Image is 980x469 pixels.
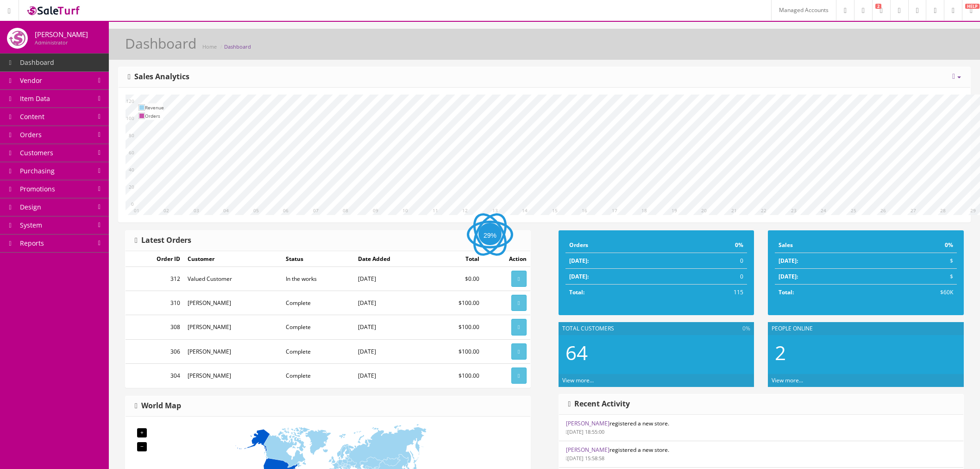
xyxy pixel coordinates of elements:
[559,322,754,335] div: Total Customers
[566,455,605,462] small: [DATE] 15:58:58
[775,237,878,253] td: Sales
[566,446,609,454] a: [PERSON_NAME]
[126,363,184,387] td: 304
[184,291,282,315] td: [PERSON_NAME]
[35,39,68,46] small: Administrator
[20,58,54,67] span: Dashboard
[430,339,483,363] td: $100.00
[965,4,980,9] span: HELP
[772,376,803,384] a: View more...
[354,267,429,291] td: [DATE]
[676,237,747,253] td: 0%
[565,237,677,253] td: Orders
[559,441,964,468] li: registered a new store.
[128,73,189,81] h3: Sales Analytics
[137,428,147,437] div: +
[126,251,184,267] td: Order ID
[559,415,964,441] li: registered a new store.
[282,291,355,315] td: Complete
[775,342,957,363] h2: 2
[879,285,957,300] td: $60K
[742,324,750,333] span: 0%
[20,203,41,211] span: Design
[676,285,747,300] td: 115
[20,112,44,121] span: Content
[20,130,42,139] span: Orders
[126,315,184,339] td: 308
[768,322,964,335] div: People Online
[779,273,798,280] strong: [DATE]:
[354,315,429,339] td: [DATE]
[126,339,184,363] td: 306
[282,363,355,387] td: Complete
[20,239,44,247] span: Reports
[184,315,282,339] td: [PERSON_NAME]
[569,273,589,280] strong: [DATE]:
[7,28,28,49] img: joshlucio05
[879,253,957,269] td: $
[135,402,181,410] h3: World Map
[20,94,50,103] span: Item Data
[224,43,251,50] a: Dashboard
[568,400,630,408] h3: Recent Activity
[565,342,748,363] h2: 64
[875,4,881,9] span: 2
[26,4,82,17] img: SaleTurf
[20,184,55,193] span: Promotions
[779,288,794,296] strong: Total:
[430,315,483,339] td: $100.00
[126,291,184,315] td: 310
[354,339,429,363] td: [DATE]
[676,253,747,269] td: 0
[779,257,798,265] strong: [DATE]:
[20,221,42,229] span: System
[20,148,53,157] span: Customers
[430,267,483,291] td: $0.00
[184,251,282,267] td: Customer
[145,103,164,112] td: Revenue
[430,291,483,315] td: $100.00
[354,363,429,387] td: [DATE]
[282,339,355,363] td: Complete
[20,76,42,85] span: Vendor
[282,315,355,339] td: Complete
[483,251,530,267] td: Action
[202,43,217,50] a: Home
[430,363,483,387] td: $100.00
[145,112,164,120] td: Orders
[125,36,196,51] h1: Dashboard
[562,376,594,384] a: View more...
[430,251,483,267] td: Total
[566,419,609,427] a: [PERSON_NAME]
[20,166,55,175] span: Purchasing
[184,363,282,387] td: [PERSON_NAME]
[135,236,191,245] h3: Latest Orders
[569,257,589,265] strong: [DATE]:
[137,442,147,451] div: −
[282,251,355,267] td: Status
[569,288,584,296] strong: Total:
[676,269,747,285] td: 0
[184,267,282,291] td: Valued Customer
[566,428,605,435] small: [DATE] 18:55:00
[282,267,355,291] td: In the works
[126,267,184,291] td: 312
[879,269,957,285] td: $
[879,237,957,253] td: 0%
[35,31,88,38] h4: [PERSON_NAME]
[184,339,282,363] td: [PERSON_NAME]
[354,291,429,315] td: [DATE]
[354,251,429,267] td: Date Added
